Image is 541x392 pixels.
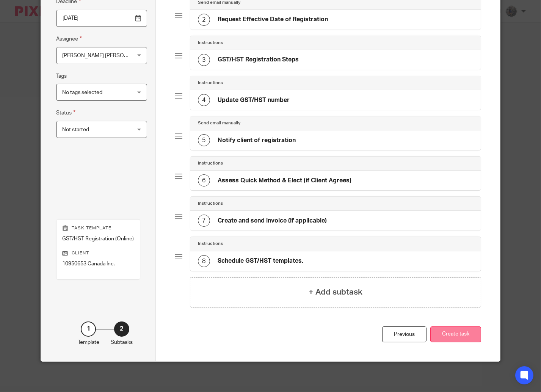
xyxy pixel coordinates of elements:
[81,321,96,337] div: 1
[198,94,210,106] div: 4
[111,339,133,346] p: Subtasks
[198,174,210,187] div: 6
[198,201,223,207] h4: Instructions
[198,80,223,86] h4: Instructions
[218,96,290,104] h4: Update GST/HST number
[198,40,223,46] h4: Instructions
[198,255,210,267] div: 8
[114,321,129,337] div: 2
[218,257,303,265] h4: Schedule GST/HST templates.
[218,136,296,144] h4: Notify client of registration
[198,120,240,126] h4: Send email manually
[62,235,134,243] p: GST/HST Registration (Online)
[62,127,89,132] span: Not started
[198,54,210,66] div: 3
[218,217,327,225] h4: Create and send invoice (if applicable)
[218,177,351,185] h4: Assess Quick Method & Elect (if Client Agrees)
[198,215,210,227] div: 7
[78,339,99,346] p: Template
[198,160,223,166] h4: Instructions
[218,56,299,64] h4: GST/HST Registration Steps
[56,108,75,117] label: Status
[218,16,328,24] h4: Request Effective Date of Registration
[198,134,210,146] div: 5
[62,260,134,268] p: 10950653 Canada Inc.
[62,53,147,58] span: [PERSON_NAME] [PERSON_NAME]
[382,326,427,343] div: Previous
[430,326,481,343] button: Create task
[56,34,82,43] label: Assignee
[56,10,147,27] input: Pick a date
[62,250,134,256] p: Client
[62,225,134,231] p: Task template
[309,286,362,298] h4: + Add subtask
[198,241,223,247] h4: Instructions
[198,14,210,26] div: 2
[56,72,67,80] label: Tags
[62,90,102,95] span: No tags selected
